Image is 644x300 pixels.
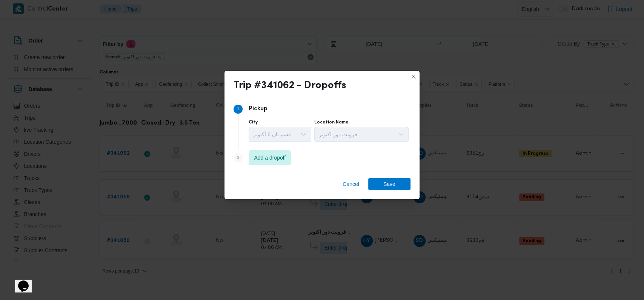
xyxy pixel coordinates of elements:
[237,155,240,160] span: 2
[398,131,404,137] button: Open list of options
[234,80,346,92] div: Trip #341062 - Dropoffs
[249,150,291,165] button: Add a dropoff
[368,178,410,190] button: Save
[249,105,267,114] p: Pickup
[314,119,349,125] label: Location Name
[319,130,357,138] span: فرونت دور اكتوبر
[253,130,290,138] span: قسم ثان 6 أكتوبر
[237,107,239,111] span: 1
[301,131,307,137] button: Open list of options
[340,178,362,190] button: Cancel
[249,119,258,125] label: City
[8,270,32,292] iframe: chat widget
[343,180,359,189] span: Cancel
[254,153,286,162] span: Add a dropoff
[383,178,395,190] span: Save
[409,72,418,81] button: Closes this modal window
